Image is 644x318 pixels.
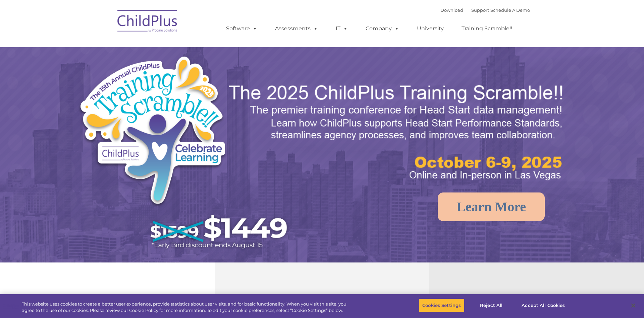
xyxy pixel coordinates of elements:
[440,7,530,13] font: |
[329,22,355,35] a: IT
[22,301,354,314] div: This website uses cookies to create a better user experience, provide statistics about user visit...
[471,7,489,13] a: Support
[438,192,545,221] a: Learn More
[470,298,512,313] button: Reject All
[359,22,406,35] a: Company
[626,298,641,313] button: Close
[490,7,530,13] a: Schedule A Demo
[518,298,569,313] button: Accept All Cookies
[440,7,463,13] a: Download
[410,22,450,35] a: University
[268,22,325,35] a: Assessments
[114,5,181,39] img: ChildPlus by Procare Solutions
[455,22,519,35] a: Training Scramble!!
[419,298,465,313] button: Cookies Settings
[219,22,264,35] a: Software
